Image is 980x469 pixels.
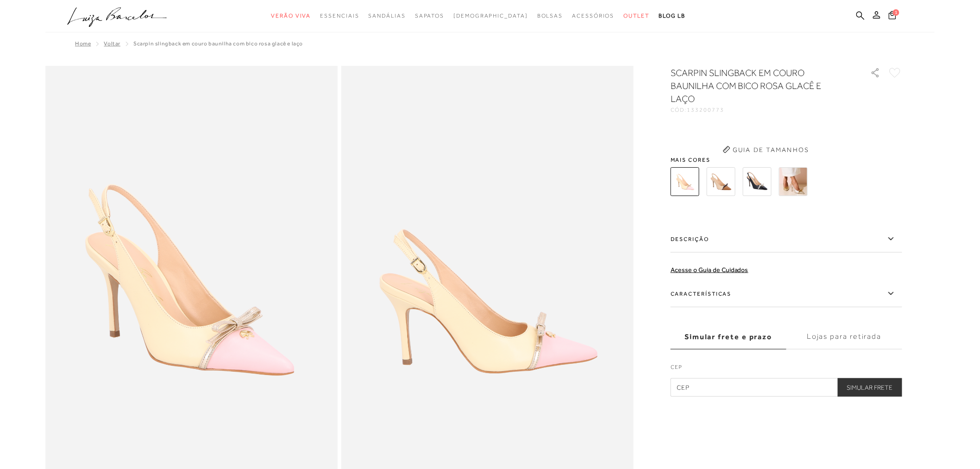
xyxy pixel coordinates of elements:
[271,7,311,25] a: categoryNavScreenReaderText
[671,107,856,113] div: CÓD:
[320,13,359,19] span: Essenciais
[624,13,650,19] span: Outlet
[572,7,615,25] a: categoryNavScreenReaderText
[415,13,444,19] span: Sapatos
[671,66,844,105] h1: SCARPIN SLINGBACK EM COURO BAUNILHA COM BICO ROSA GLACÊ E LAÇO
[369,13,406,19] span: Sandálias
[671,324,786,349] label: Simular frete e prazo
[75,40,91,47] a: Home
[743,167,772,196] img: SCARPIN SLINGBACK EM COURO PRETO E LAÇO
[537,13,563,19] span: Bolsas
[779,167,808,196] img: SCARPIN SLINGBACK EM METALIZADO PRATA COM BICO DOURADO E LAÇO
[671,266,748,273] a: Acesse o Guia de Cuidados
[707,167,735,196] img: SCARPIN SLINGBACK EM COURO NATA COM BICO CARAMELO E LAÇO
[671,167,699,196] img: SCARPIN SLINGBACK EM COURO BAUNILHA COM BICO ROSA GLACÊ E LAÇO
[720,142,812,157] button: Guia de Tamanhos
[537,7,563,25] a: categoryNavScreenReaderText
[838,378,902,397] button: Simular Frete
[271,13,311,19] span: Verão Viva
[687,107,724,113] span: 133200773
[671,378,902,397] input: CEP
[893,9,899,16] span: 1
[786,324,902,349] label: Lojas para retirada
[320,7,359,25] a: categoryNavScreenReaderText
[415,7,444,25] a: categoryNavScreenReaderText
[104,40,120,47] a: Voltar
[624,7,650,25] a: categoryNavScreenReaderText
[133,40,303,47] span: SCARPIN SLINGBACK EM COURO BAUNILHA COM BICO ROSA GLACÊ E LAÇO
[369,7,406,25] a: categoryNavScreenReaderText
[659,7,685,25] a: BLOG LB
[453,7,528,25] a: noSubCategoriesText
[671,363,902,376] label: CEP
[572,13,615,19] span: Acessórios
[671,280,902,307] label: Características
[659,13,685,19] span: BLOG LB
[886,10,899,23] button: 1
[453,13,528,19] span: [DEMOGRAPHIC_DATA]
[671,157,902,163] span: Mais cores
[671,226,902,253] label: Descrição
